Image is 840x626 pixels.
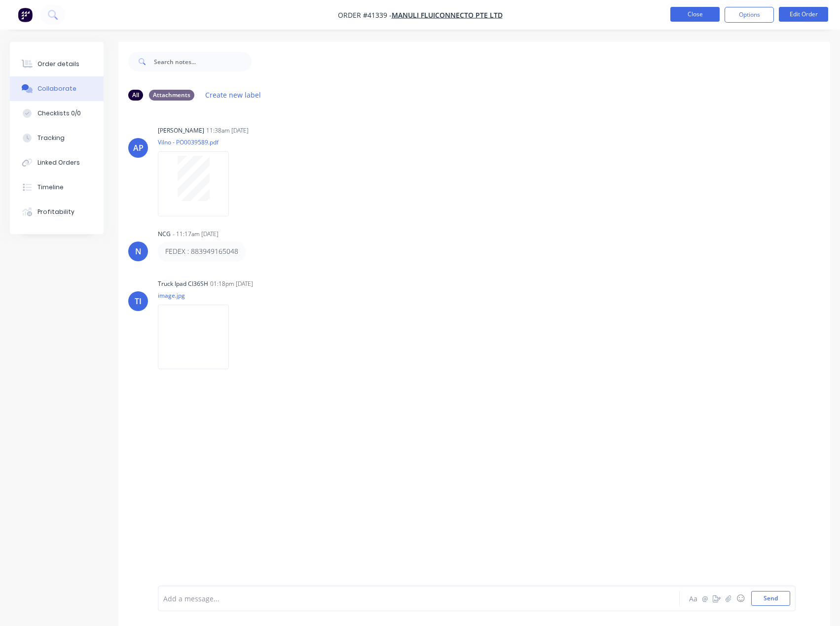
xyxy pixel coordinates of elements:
[10,101,104,126] button: Checklists 0/0
[210,279,253,288] div: 01:18pm [DATE]
[10,126,104,150] button: Tracking
[37,208,74,216] div: Profitability
[154,52,252,71] input: Search notes...
[128,90,143,101] div: All
[734,592,746,604] button: ☺
[10,200,104,224] button: Profitability
[725,7,774,23] button: Options
[751,591,790,606] button: Send
[133,142,144,154] div: AP
[158,126,204,135] div: [PERSON_NAME]
[37,109,81,118] div: Checklists 0/0
[392,10,503,20] a: Manuli Fluiconnecto Pte Ltd
[699,592,711,604] button: @
[37,134,65,142] div: Tracking
[173,230,219,239] div: - 11:17am [DATE]
[338,10,392,20] span: Order #41339 -
[10,150,104,175] button: Linked Orders
[158,230,171,239] div: NCG
[10,76,104,101] button: Collaborate
[37,60,79,69] div: Order details
[18,7,33,22] img: Factory
[158,138,239,146] p: Vilno - PO0039589.pdf
[158,291,239,300] p: image.jpg
[670,7,720,22] button: Close
[779,7,828,22] button: Edit Order
[37,84,76,93] div: Collaborate
[200,88,266,102] button: Create new label
[687,592,699,604] button: Aa
[135,245,142,257] div: N
[149,90,194,101] div: Attachments
[37,183,64,192] div: Timeline
[158,279,208,288] div: Truck Ipad CI36SH
[135,295,142,307] div: TI
[206,126,249,135] div: 11:38am [DATE]
[10,175,104,200] button: Timeline
[37,158,80,167] div: Linked Orders
[165,246,238,256] p: FEDEX : 883949165048
[10,52,104,76] button: Order details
